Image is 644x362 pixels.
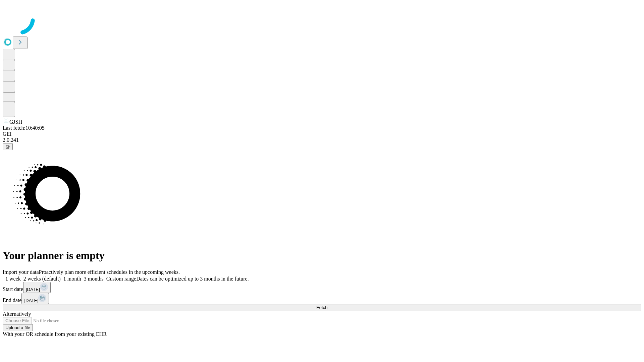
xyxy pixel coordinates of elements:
[3,125,45,131] span: Last fetch: 10:40:05
[3,131,641,137] div: GEI
[5,276,21,282] span: 1 week
[3,137,641,143] div: 2.0.241
[3,269,39,275] span: Import your data
[106,276,136,282] span: Custom range
[3,304,641,311] button: Fetch
[3,249,641,262] h1: Your planner is empty
[3,324,33,331] button: Upload a file
[3,331,107,337] span: With your OR schedule from your existing EHR
[3,282,641,293] div: Start date
[26,287,40,292] span: [DATE]
[39,269,180,275] span: Proactively plan more efficient schedules in the upcoming weeks.
[3,143,13,150] button: @
[136,276,249,282] span: Dates can be optimized up to 3 months in the future.
[3,311,31,317] span: Alternatively
[5,144,10,149] span: @
[316,305,327,310] span: Fetch
[9,119,22,125] span: GJSH
[63,276,81,282] span: 1 month
[3,293,641,304] div: End date
[24,298,38,303] span: [DATE]
[23,276,61,282] span: 2 weeks (default)
[21,293,49,304] button: [DATE]
[23,282,51,293] button: [DATE]
[84,276,104,282] span: 3 months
